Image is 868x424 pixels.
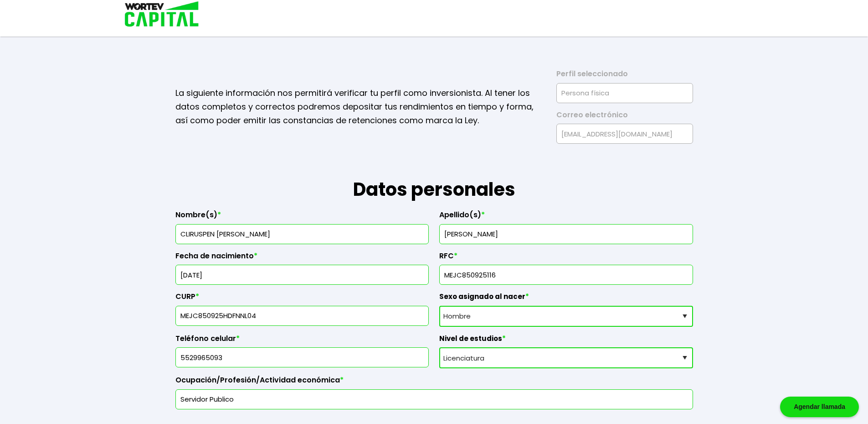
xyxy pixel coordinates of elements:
[439,251,693,265] label: RFC
[439,292,693,306] label: Sexo asignado al nacer
[780,397,859,417] div: Agendar llamada
[180,265,425,284] input: DD/MM/AAAA
[556,110,693,124] label: Correo electrónico
[175,376,693,389] label: Ocupación/Profesión/Actividad económica
[556,69,693,83] label: Perfil seleccionado
[175,144,693,203] h1: Datos personales
[175,292,429,306] label: CURP
[439,334,693,348] label: Nivel de estudios
[443,265,689,284] input: 13 caracteres
[180,306,425,325] input: 18 caracteres
[175,334,429,348] label: Teléfono celular
[439,210,693,224] label: Apellido(s)
[175,210,429,224] label: Nombre(s)
[180,348,425,367] input: 10 dígitos
[175,251,429,265] label: Fecha de nacimiento
[175,86,544,127] p: La siguiente información nos permitirá verificar tu perfil como inversionista. Al tener los datos...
